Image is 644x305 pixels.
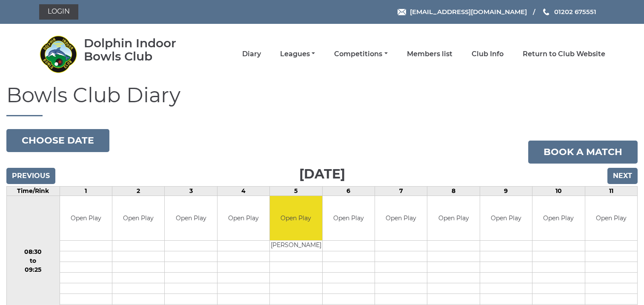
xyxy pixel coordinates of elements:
[472,49,504,59] a: Club Info
[60,196,112,241] td: Open Play
[398,9,406,15] img: Email
[427,196,479,241] td: Open Play
[112,186,164,196] td: 2
[398,7,527,17] a: Email [EMAIL_ADDRESS][DOMAIN_NAME]
[84,37,201,63] div: Dolphin Indoor Bowls Club
[532,196,584,241] td: Open Play
[480,186,532,196] td: 9
[6,84,638,116] h1: Bowls Club Diary
[542,7,596,17] a: Phone us 01202 675551
[242,49,261,59] a: Diary
[39,35,77,73] img: Dolphin Indoor Bowls Club
[322,186,375,196] td: 6
[6,168,55,184] input: Previous
[410,8,527,16] span: [EMAIL_ADDRESS][DOMAIN_NAME]
[528,141,638,164] a: Book a match
[6,129,109,152] button: Choose date
[585,196,638,241] td: Open Play
[112,196,164,241] td: Open Play
[165,196,217,241] td: Open Play
[165,186,217,196] td: 3
[280,49,315,59] a: Leagues
[427,186,480,196] td: 8
[532,186,585,196] td: 10
[218,196,269,241] td: Open Play
[323,196,375,241] td: Open Play
[270,196,322,241] td: Open Play
[270,186,322,196] td: 5
[270,241,322,251] td: [PERSON_NAME]
[607,168,638,184] input: Next
[217,186,269,196] td: 4
[334,49,387,59] a: Competitions
[60,186,112,196] td: 1
[585,186,638,196] td: 11
[375,186,427,196] td: 7
[39,4,78,20] a: Login
[523,49,605,59] a: Return to Club Website
[407,49,452,59] a: Members list
[375,196,427,241] td: Open Play
[7,186,60,196] td: Time/Rink
[543,9,549,15] img: Phone us
[554,8,596,16] span: 01202 675551
[480,196,532,241] td: Open Play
